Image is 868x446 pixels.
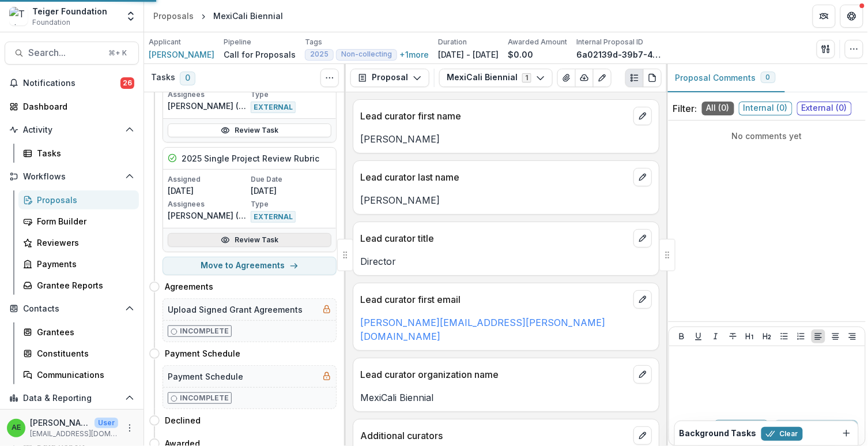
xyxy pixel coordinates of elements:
p: Call for Proposals [224,48,296,61]
span: Search... [28,47,101,58]
div: Proposals [37,194,130,206]
p: 6a02139d-39b7-4a10-a958-cdf7a14c35d1 [576,48,663,61]
div: MexiCali Biennial [213,10,283,22]
p: Due Date [251,174,331,185]
p: [PERSON_NAME] [360,132,652,146]
h4: Payment Schedule [165,347,240,359]
button: Open Contacts [5,299,139,318]
h5: 2025 Single Project Review Rubric [182,152,319,164]
p: [DATE] [251,185,331,197]
button: MexiCali Biennial1 [439,69,553,87]
div: ⌘ + K [106,47,129,59]
span: 26 [120,77,134,89]
button: Plaintext view [625,69,644,87]
button: Bold [675,329,689,343]
button: edit [633,107,652,125]
button: View Attached Files [557,69,576,87]
span: [PERSON_NAME] [149,48,214,61]
a: [PERSON_NAME][EMAIL_ADDRESS][PERSON_NAME][DOMAIN_NAME] [360,317,605,342]
h4: Declined [165,414,201,426]
div: Grantee Reports [37,279,130,291]
a: Communications [18,365,139,384]
button: edit [633,229,652,248]
a: Dashboard [5,97,139,116]
button: Proposal [350,69,429,87]
p: Duration [438,37,467,47]
div: Teiger Foundation [32,5,107,17]
button: PDF view [643,69,662,87]
button: Italicize [709,329,723,343]
button: Heading 2 [760,329,774,343]
p: [PERSON_NAME] ([EMAIL_ADDRESS][DOMAIN_NAME]) [168,209,248,222]
button: Add Comment [774,420,858,438]
button: Underline [692,329,705,343]
p: Filter: [673,102,697,115]
a: Tasks [18,144,139,163]
img: Teiger Foundation [9,7,28,25]
button: Align Right [846,329,859,343]
span: 0 [766,73,771,81]
a: Grantees [18,323,139,342]
button: Strike [726,329,740,343]
span: Internal ( 0 ) [739,102,792,115]
button: edit [633,168,652,186]
p: Pipeline [224,37,251,47]
div: Payments [37,258,130,270]
button: Notifications26 [5,74,139,92]
a: Proposals [18,190,139,209]
button: Search... [5,42,139,65]
button: Clear [761,427,803,441]
a: Payments [18,254,139,273]
p: Additional curators [360,429,629,443]
p: $0.00 [508,48,533,61]
a: Review Task [168,123,331,137]
button: edit [633,426,652,445]
span: External ( 0 ) [797,102,852,115]
p: Incomplete [180,393,229,403]
p: [EMAIL_ADDRESS][DOMAIN_NAME] [30,429,118,439]
span: Contacts [23,304,120,314]
p: Internal Proposal ID [576,37,643,47]
p: [PERSON_NAME] ([EMAIL_ADDRESS][DOMAIN_NAME]) [168,100,248,112]
span: EXTERNAL [251,211,296,223]
a: Review Task [168,233,331,247]
div: Constituents [37,347,130,359]
div: Form Builder [37,215,130,227]
button: Proposal Comments [666,64,785,92]
p: [PERSON_NAME] [30,417,90,429]
div: Grantees [37,326,130,338]
a: Proposals [149,8,198,24]
button: edit [633,365,652,384]
h5: Upload Signed Grant Agreements [168,303,303,316]
span: All ( 0 ) [702,102,734,115]
div: Proposals [153,10,194,22]
p: No comments yet [673,130,861,142]
p: Tags [305,37,322,47]
button: Heading 1 [743,329,757,343]
span: Non-collecting [341,50,392,58]
p: Assignees [168,199,248,209]
span: 2025 [310,50,329,58]
button: Ordered List [794,329,808,343]
p: Awarded Amount [508,37,567,47]
span: Workflows [23,172,120,182]
button: +1more [399,50,429,59]
span: EXTERNAL [251,102,296,113]
div: Tasks [37,147,130,159]
a: Reviewers [18,233,139,252]
button: Internal [714,420,769,438]
a: Constituents [18,344,139,363]
div: Reviewers [37,237,130,249]
p: Assigned [168,174,248,185]
nav: breadcrumb [149,8,288,24]
span: 0 [180,72,195,85]
p: Lead curator title [360,231,629,245]
h3: Tasks [151,73,175,83]
p: Lead curator first name [360,109,629,123]
p: Lead curator last name [360,170,629,184]
div: Andrea Escobedo [12,424,21,432]
button: More [123,421,137,435]
button: Move to Agreements [163,257,337,275]
button: Dismiss [840,426,854,440]
p: Applicant [149,37,181,47]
